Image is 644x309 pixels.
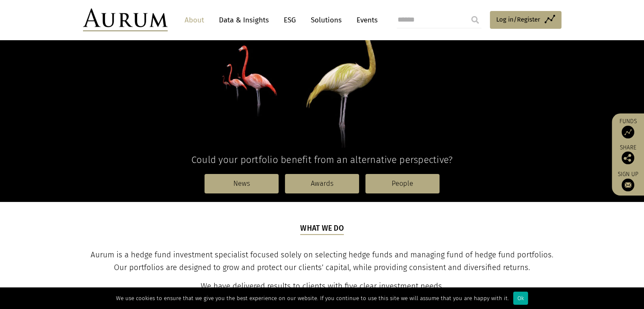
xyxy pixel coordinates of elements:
[285,174,359,193] a: Awards
[622,126,634,138] img: Access Funds
[180,12,208,28] a: About
[616,145,640,164] div: Share
[467,11,484,28] input: Submit
[352,12,378,28] a: Events
[279,12,300,28] a: ESG
[307,12,346,28] a: Solutions
[365,174,439,193] a: People
[616,118,640,138] a: Funds
[490,11,561,29] a: Log in/Register
[201,281,444,291] span: We have delivered results to clients with five clear investment needs.
[83,8,168,31] img: Aurum
[496,14,540,25] span: Log in/Register
[616,171,640,191] a: Sign up
[622,152,634,164] img: Share this post
[215,12,273,28] a: Data & Insights
[91,250,553,272] span: Aurum is a hedge fund investment specialist focused solely on selecting hedge funds and managing ...
[300,223,344,235] h5: What we do
[83,154,561,166] h4: Could your portfolio benefit from an alternative perspective?
[622,179,634,191] img: Sign up to our newsletter
[205,174,279,193] a: News
[513,292,528,305] div: Ok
